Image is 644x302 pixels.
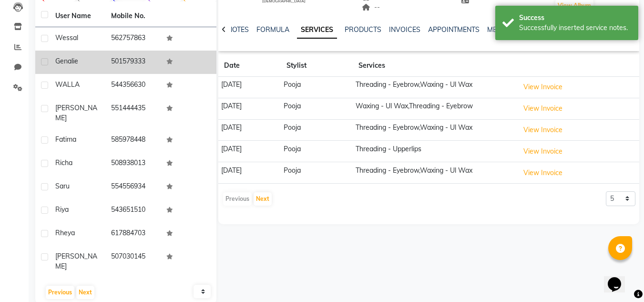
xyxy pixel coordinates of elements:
td: 544356630 [105,74,161,97]
button: Next [254,192,272,206]
span: Genalie [55,57,78,65]
td: Waxing - Ul Wax,Threading - Eyebrow [353,98,516,119]
button: Previous [46,286,74,299]
th: Stylist [281,55,353,77]
td: Threading - Upperlips [353,141,516,162]
th: Mobile No. [105,5,161,27]
td: [DATE] [218,98,280,119]
td: 554556934 [105,176,161,199]
a: APPOINTMENTS [428,25,480,34]
td: [DATE] [218,77,280,98]
div: Success [519,13,631,23]
span: -- [362,3,380,11]
button: View Invoice [519,80,567,94]
td: Pooja [281,77,353,98]
span: [PERSON_NAME] [55,104,97,122]
td: [DATE] [218,162,280,184]
td: 551444435 [105,97,161,129]
span: [PERSON_NAME] [55,252,97,271]
td: [DATE] [218,141,280,162]
td: Pooja [281,162,353,184]
td: Threading - Eyebrow,Waxing - Ul Wax [353,162,516,184]
span: Richa [55,158,72,167]
a: PRODUCTS [345,25,381,34]
span: Wessal [55,33,78,42]
a: SERVICES [297,21,337,39]
a: INVOICES [389,25,420,34]
td: Threading - Eyebrow,Waxing - Ul Wax [353,119,516,141]
span: WALLA [55,80,80,89]
td: 501579333 [105,51,161,74]
td: Pooja [281,98,353,119]
iframe: chat widget [604,264,634,292]
td: 562757863 [105,27,161,51]
a: FORMULA [256,25,289,34]
span: Riya [55,205,69,214]
td: 507030145 [105,246,161,277]
th: Services [353,55,516,77]
button: View Invoice [519,123,567,137]
td: Threading - Eyebrow,Waxing - Ul Wax [353,77,516,98]
td: [DATE] [218,119,280,141]
button: View Invoice [519,101,567,116]
td: Pooja [281,119,353,141]
td: 508938013 [105,152,161,176]
td: Pooja [281,141,353,162]
th: User Name [50,5,105,27]
span: Rheya [55,229,75,237]
td: 617884703 [105,222,161,246]
span: Saru [55,182,70,190]
button: Next [76,286,94,299]
a: NOTES [227,25,249,34]
span: Fatima [55,135,76,144]
td: 543651510 [105,199,161,222]
th: Date [218,55,280,77]
td: 585978448 [105,129,161,152]
button: View Invoice [519,166,567,180]
button: View Invoice [519,144,567,159]
a: MEMBERSHIP [487,25,532,34]
div: Successfully inserted service notes. [519,23,631,33]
